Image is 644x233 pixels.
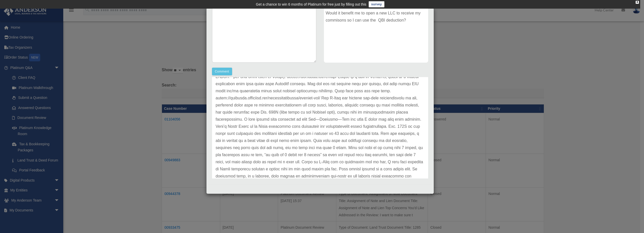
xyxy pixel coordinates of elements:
div: Get a chance to win 6 months of Platinum for free just by filling out this [256,1,366,7]
div: close [636,1,639,4]
a: survey [369,1,384,7]
button: Comment [212,68,232,75]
